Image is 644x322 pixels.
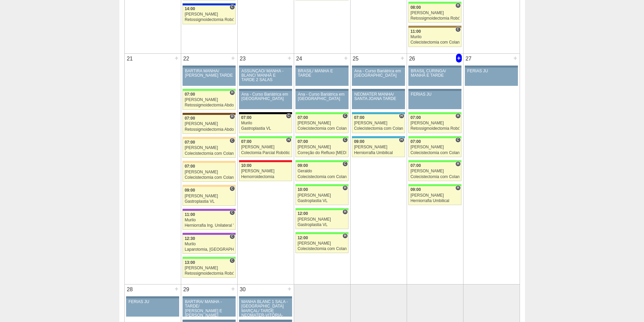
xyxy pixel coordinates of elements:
div: [PERSON_NAME] [185,146,234,150]
div: Herniorrafia Ing. Unilateral VL [185,223,234,228]
span: 09:00 [297,163,308,168]
div: [PERSON_NAME] [185,194,234,198]
span: 07:00 [410,163,421,168]
div: Retossigmoidectomia Robótica [185,271,234,276]
div: Key: Brasil [295,136,348,138]
div: Colecistectomia com Colangiografia VL [297,126,347,131]
div: Key: Bartira [183,185,235,187]
a: H 07:00 [PERSON_NAME] Colectomia Parcial Robótica [239,138,292,157]
span: 09:00 [354,139,364,144]
div: Key: Brasil [295,112,348,114]
span: Consultório [342,113,348,119]
div: Retossigmoidectomia Robótica [410,126,459,131]
div: Ana - Curso Bariátrica em [GEOGRAPHIC_DATA] [241,92,290,101]
div: BRASIL/ MANHÃ E TARDE [298,69,346,78]
a: Ana - Curso Bariátrica em [GEOGRAPHIC_DATA] [352,68,405,86]
div: [PERSON_NAME] [297,121,347,125]
div: Colecistectomia com Colangiografia VL [185,151,234,156]
span: 09:00 [410,187,421,192]
div: [PERSON_NAME] [410,169,459,173]
div: Key: Bartira [183,137,235,139]
div: Key: IFOR [183,233,235,235]
div: Laparotomia, [GEOGRAPHIC_DATA], Drenagem, Bridas VL [185,247,234,252]
div: Key: Bartira [183,161,235,163]
div: [PERSON_NAME] [297,193,347,198]
div: Key: Oswaldo Cruz Paulista [408,26,461,28]
div: [PERSON_NAME] [297,241,347,246]
div: 25 [351,54,361,64]
span: Hospital [455,161,460,167]
a: C 11:00 Murilo Colecistectomia com Colangiografia VL [408,28,461,47]
div: ASSUNÇÃO/ MANHÃ -BLANC/ MANHÃ E TARDE 2 SALAS [241,69,290,82]
a: FERIAS JU [408,91,461,109]
div: Key: Aviso [295,66,348,68]
div: Key: Aviso [295,89,348,91]
div: NEOMATER MANHÃ/ SANTA JOANA TARDE [354,92,403,101]
a: H 07:00 [PERSON_NAME] Retossigmoidectomia Robótica [408,114,461,133]
div: + [230,54,236,63]
a: BARTIRA MANHÃ/ [PERSON_NAME] TARDE [183,68,235,86]
a: FERIAS JU [465,68,518,86]
div: Key: Brasil [183,257,235,259]
div: Key: Brasil [408,184,461,186]
div: 22 [181,54,192,64]
a: C 09:00 Geraldo Colecistectomia com Colangiografia VL [295,162,348,181]
span: 12:30 [185,236,195,241]
a: C 14:00 [PERSON_NAME] Retossigmoidectomia Robótica [183,5,235,24]
div: 27 [463,54,474,64]
div: Gastroplastia VL [297,199,347,203]
div: Key: Brasil [408,136,461,138]
div: Key: Brasil [295,160,348,162]
div: [PERSON_NAME] [185,266,234,270]
div: Key: Neomater [352,136,405,138]
div: [PERSON_NAME] [410,11,459,15]
div: Key: Aviso [408,66,461,68]
a: H 07:00 [PERSON_NAME] Colecistectomia com Colangiografia VL [352,114,405,133]
span: Consultório [342,161,348,167]
span: Consultório [230,234,235,239]
div: [PERSON_NAME] [354,121,403,125]
div: [PERSON_NAME] [185,12,234,17]
a: C 13:00 [PERSON_NAME] Retossigmoidectomia Robótica [183,259,235,278]
span: 07:00 [241,139,252,144]
span: 11:00 [185,212,195,217]
span: Consultório [230,258,235,263]
div: [PERSON_NAME] [185,98,234,102]
div: Key: Aviso [183,66,235,68]
div: + [343,54,349,63]
span: 08:00 [410,5,421,10]
a: H 09:00 [PERSON_NAME] Herniorrafia Umbilical [352,138,405,157]
div: Gastroplastia VL [185,199,234,204]
a: 10:00 [PERSON_NAME] Hemorroidectomia [239,162,292,181]
a: H 07:00 [PERSON_NAME] Retossigmoidectomia Abdominal VL [183,115,235,134]
div: 29 [181,284,192,295]
span: Consultório [286,113,291,119]
div: Herniorrafia Umbilical [410,199,459,203]
div: + [174,284,180,293]
div: Herniorrafia Umbilical [354,151,403,155]
a: C 09:00 [PERSON_NAME] Gastroplastia VL [183,187,235,206]
a: H 12:00 [PERSON_NAME] Colecistectomia com Colangiografia VL [295,234,348,253]
div: Colecistectomia com Colangiografia VL [297,175,347,179]
div: BARTIRA MANHÃ/ [PERSON_NAME] TARDE [185,69,233,78]
div: Colecistectomia com Colangiografia VL [297,247,347,251]
a: H 10:00 [PERSON_NAME] Gastroplastia VL [295,186,348,205]
div: FERIAS JU [128,300,177,304]
a: H 07:00 [PERSON_NAME] Retossigmoidectomia Abdominal VL [183,91,235,110]
span: Consultório [342,137,348,143]
div: 28 [125,284,135,295]
div: Key: Aviso [183,320,235,322]
div: [PERSON_NAME] [354,145,403,149]
span: 07:00 [185,140,195,145]
div: Gastroplastia VL [297,223,347,227]
div: + [400,54,405,63]
a: NEOMATER MANHÃ/ SANTA JOANA TARDE [352,91,405,109]
a: Ana - Curso Bariátrica em [GEOGRAPHIC_DATA] [295,91,348,109]
div: [PERSON_NAME] [241,169,290,173]
div: Correção do Refluxo [MEDICAL_DATA] esofágico Robótico [297,151,347,155]
span: Hospital [455,185,460,191]
div: [PERSON_NAME] [297,217,347,222]
span: Hospital [286,137,291,143]
a: Ana - Curso Bariátrica em [GEOGRAPHIC_DATA] [239,91,292,109]
a: H 09:00 [PERSON_NAME] Herniorrafia Umbilical [408,186,461,205]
